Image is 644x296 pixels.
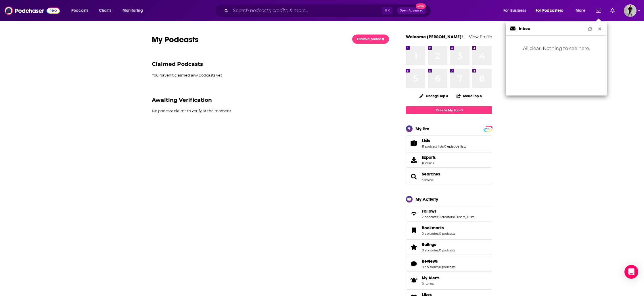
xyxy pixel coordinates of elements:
span: My Alerts [408,276,419,284]
div: Search podcasts, credits, & more... [220,4,436,17]
button: open menu [67,6,96,15]
span: Exports [422,155,436,160]
a: Reviews [422,259,455,264]
a: Searches [422,171,440,177]
button: Change Top 8 [416,92,452,100]
span: Bookmarks [422,225,444,230]
span: Exports [408,156,419,164]
span: , [444,144,444,148]
a: 0 episodes [422,248,438,252]
a: 0 users [454,215,465,219]
span: , [438,215,438,219]
span: Lists [422,138,430,143]
a: Claim a podcast [352,35,389,44]
span: , [454,215,454,219]
a: 0 podcasts [439,232,455,236]
span: More [576,7,585,15]
a: Show notifications dropdown [594,6,603,16]
a: 2 podcasts [422,215,438,219]
span: Open Advanced [400,9,423,12]
div: You haven't claimed any podcasts yet [152,73,389,77]
button: open menu [499,6,533,15]
a: Create My Top 8 [406,106,492,114]
span: 0 items [422,282,440,286]
a: Follows [408,210,419,218]
button: Open AdvancedNew [397,7,426,14]
img: Podchaser - Follow, Share and Rate Podcasts [5,5,60,16]
span: PRO [484,127,491,131]
a: 0 creators [438,215,454,219]
a: Follows [422,209,474,214]
span: My Alerts [422,275,440,280]
span: Follows [422,209,436,214]
a: Ratings [408,243,419,251]
a: 0 podcasts [439,265,455,269]
button: Show profile menu [624,4,637,17]
span: Logged in as maradorne [624,4,637,17]
span: Follows [406,206,492,221]
a: 0 episodes [422,232,438,236]
h3: Awaiting Verification [152,97,389,103]
button: open menu [532,6,572,15]
span: Charts [99,7,111,15]
span: New [416,3,426,9]
a: Welcome [PERSON_NAME]! [406,34,463,39]
button: open menu [118,6,150,15]
div: My Pro [415,126,430,131]
a: Exports [406,152,492,168]
span: Ratings [422,242,436,247]
a: Bookmarks [422,225,455,230]
span: Searches [406,169,492,184]
button: Share Top 8 [456,90,482,102]
span: Ratings [406,239,492,255]
a: Ratings [422,242,455,247]
a: 0 episode lists [444,144,466,148]
a: 0 podcasts [439,248,455,252]
h1: My Podcasts [152,35,352,45]
a: Searches [408,173,419,181]
span: Lists [406,135,492,151]
a: 0 lists [466,215,474,219]
img: User Profile [624,4,637,17]
div: My Activity [415,196,438,202]
a: View Profile [469,34,492,39]
a: Bookmarks [408,226,419,234]
span: , [438,265,439,269]
a: 11 podcast lists [422,144,444,148]
div: Inbox [519,27,530,30]
button: open menu [572,6,593,15]
h3: Claimed Podcasts [152,61,389,67]
div: Open Intercom Messenger [624,265,638,279]
a: Lists [422,138,466,143]
span: ⌘ K [382,7,392,14]
span: Reviews [406,256,492,272]
span: Monitoring [122,7,143,15]
span: , [438,232,439,236]
a: 3 saved [422,178,433,182]
span: , [465,215,466,219]
span: Reviews [422,259,438,264]
span: Podcasts [71,7,88,15]
div: All clear! Nothing to see here. [506,36,607,62]
a: Reviews [408,260,419,268]
div: No podcast claims to verify at the moment [152,108,389,113]
a: PRO [484,126,491,131]
span: Bookmarks [406,223,492,238]
span: 11 items [422,161,436,165]
input: Search podcasts, credits, & more... [231,6,382,15]
a: Show notifications dropdown [608,6,617,16]
a: Lists [408,139,419,147]
span: , [438,248,439,252]
span: For Business [503,7,526,15]
a: 0 episodes [422,265,438,269]
span: For Podcasters [536,7,563,15]
a: Charts [95,6,115,15]
a: My Alerts [406,273,492,288]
